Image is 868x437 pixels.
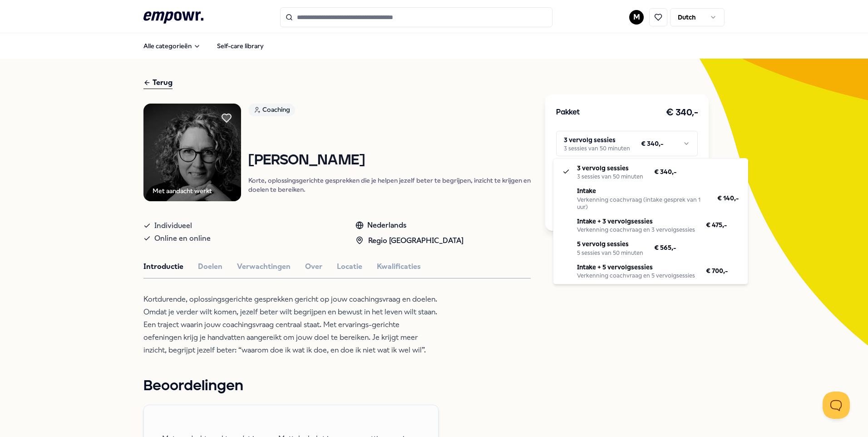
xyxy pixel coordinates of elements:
div: Verkenning coachvraag en 3 vervolgsessies [577,226,695,233]
div: 3 sessies van 50 minuten [577,173,643,180]
span: € 700,- [706,266,728,276]
div: Verkenning coachvraag (intake gesprek van 1 uur) [577,196,706,211]
span: € 140,- [717,193,739,203]
p: Intake + 5 vervolgsessies [577,262,695,272]
div: 5 sessies van 50 minuten [577,249,643,257]
p: 3 vervolg sessies [577,163,643,173]
div: Verkenning coachvraag en 5 vervolgsessies [577,272,695,279]
span: € 475,- [706,220,727,230]
p: Intake [577,186,706,196]
span: € 565,- [654,243,676,253]
p: 5 vervolg sessies [577,239,643,249]
p: Intake + 3 vervolgsessies [577,216,695,226]
span: € 340,- [654,167,676,177]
